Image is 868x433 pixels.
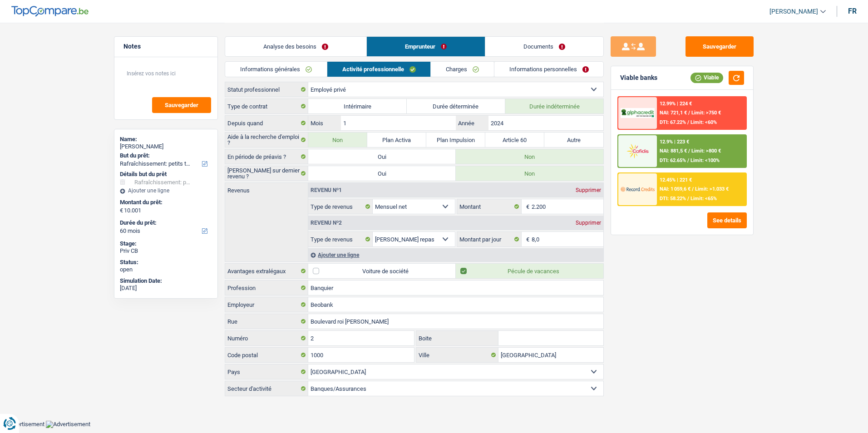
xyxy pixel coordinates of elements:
span: / [687,157,689,163]
label: But du prêt: [120,152,210,159]
div: Stage: [120,240,212,247]
a: Emprunteur [367,37,485,56]
span: Limit: >750 € [691,110,721,116]
span: [PERSON_NAME] [769,8,818,15]
img: TopCompare Logo [11,6,89,17]
div: Status: [120,259,212,266]
label: Secteur d'activité [225,381,308,396]
a: Documents [485,37,603,56]
span: Sauvegarder [165,102,198,108]
h5: Notes [123,43,208,50]
label: Avantages extralégaux [225,264,308,278]
div: Supprimer [573,220,603,226]
label: Durée déterminée [407,99,505,113]
div: [DATE] [120,285,212,292]
label: Boite [416,331,499,345]
label: Depuis quand [225,116,308,130]
div: Revenu nº1 [308,187,344,193]
label: Montant du prêt: [120,199,210,206]
span: Limit: <100% [690,157,720,163]
span: / [687,196,689,202]
button: Sauvegarder [152,97,211,113]
a: Informations générales [225,62,327,77]
label: Code postal [225,348,308,362]
div: Viable banks [620,74,657,82]
div: fr [848,7,857,15]
label: Ville [416,348,499,362]
button: Sauvegarder [686,36,754,57]
label: Statut professionnel [225,82,308,97]
span: / [688,148,690,154]
div: Ajouter une ligne [308,248,603,261]
label: En période de préavis ? [225,149,308,164]
a: Charges [431,62,494,77]
span: DTI: 67.22% [660,119,686,125]
label: Autre [544,133,603,147]
a: Activité professionnelle [327,62,431,77]
label: Oui [308,166,456,181]
div: 12.99% | 224 € [660,101,692,107]
span: € [522,199,532,214]
label: Année [456,116,488,130]
span: / [688,110,690,116]
label: Voiture de société [308,264,456,278]
img: Advertisement [46,421,90,428]
div: 12.9% | 223 € [660,139,689,145]
div: [PERSON_NAME] [120,143,212,150]
span: Limit: <60% [690,119,717,125]
label: Rue [225,314,308,329]
button: See details [707,212,747,228]
span: / [692,186,694,192]
div: Simulation Date: [120,277,212,285]
div: Revenu nº2 [308,220,344,226]
label: Type de contrat [225,99,308,113]
div: 12.45% | 221 € [660,177,692,183]
span: Limit: >1.033 € [695,186,729,192]
label: Intérimaire [308,99,407,113]
label: Employeur [225,297,308,312]
label: Numéro [225,331,308,345]
a: Analyse des besoins [225,37,366,56]
input: MM [341,116,456,130]
label: Montant [457,199,522,214]
label: Mois [308,116,340,130]
a: [PERSON_NAME] [762,4,826,19]
label: Pécule de vacances [456,264,603,278]
span: / [687,119,689,125]
label: Type de revenus [308,232,373,246]
a: Informations personnelles [494,62,604,77]
span: NAI: 881,5 € [660,148,687,154]
span: Limit: <65% [690,196,717,202]
label: Oui [308,149,456,164]
input: AAAA [488,116,603,130]
label: Revenus [225,183,308,193]
label: Type de revenus [308,199,373,214]
label: Montant par jour [457,232,522,246]
label: Profession [225,280,308,295]
div: open [120,266,212,273]
span: € [120,207,123,214]
div: Ajouter une ligne [120,187,212,194]
label: Pays [225,364,308,379]
img: AlphaCredit [621,108,654,118]
div: Name: [120,136,212,143]
label: Non [456,149,603,164]
span: NAI: 1 059,6 € [660,186,690,192]
span: DTI: 62.65% [660,157,686,163]
div: Détails but du prêt [120,171,212,178]
div: Supprimer [573,187,603,193]
img: Record Credits [621,181,654,197]
label: Durée du prêt: [120,219,210,226]
span: € [522,232,532,246]
label: Plan Activa [367,133,426,147]
span: Limit: >800 € [691,148,721,154]
label: Non [308,133,367,147]
label: Article 60 [485,133,544,147]
label: Aide à la recherche d'emploi ? [225,133,308,147]
label: Durée indéterminée [505,99,604,113]
label: [PERSON_NAME] sur dernier revenu ? [225,166,308,181]
label: Plan Impulsion [426,133,485,147]
label: Non [456,166,603,181]
span: NAI: 721,1 € [660,110,687,116]
div: Viable [690,73,723,83]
